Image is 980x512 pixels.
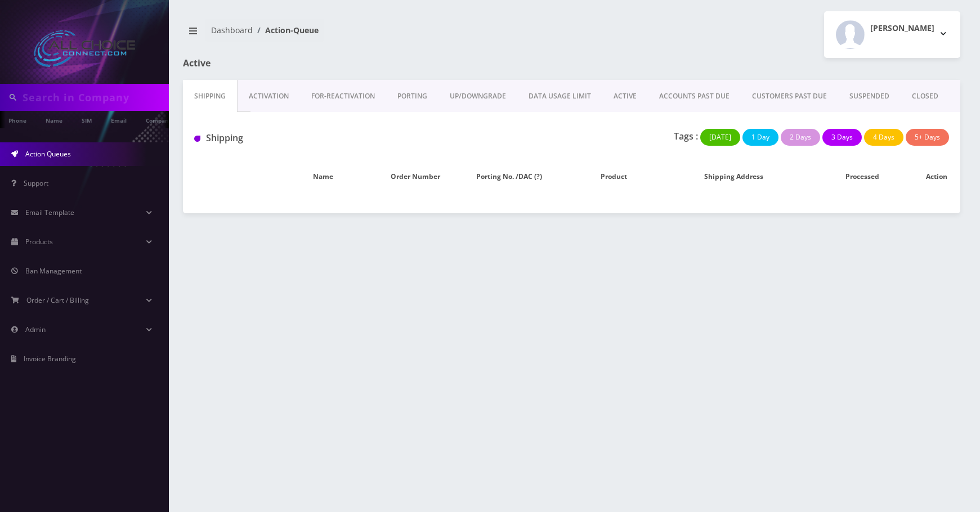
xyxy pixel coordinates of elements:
a: ACTIVE [602,80,648,113]
a: CLOSED [901,80,950,113]
th: Processed [812,160,912,193]
a: FOR-REActivation [300,80,386,113]
a: SUSPENDED [838,80,901,113]
a: Name [40,111,68,128]
a: DATA USAGE LIMIT [517,80,602,113]
a: UP/DOWNGRADE [438,80,517,113]
button: 1 Day [742,129,778,146]
span: Email Template [25,208,74,217]
button: [DATE] [700,129,740,146]
p: Tags : [674,129,698,143]
h2: [PERSON_NAME] [870,24,934,33]
img: All Choice Connect [34,30,135,67]
a: CUSTOMERS PAST DUE [741,80,838,113]
nav: breadcrumb [183,19,563,51]
th: Name [261,160,385,193]
h1: Active [183,58,431,69]
li: Action-Queue [253,24,319,36]
th: Action [912,160,960,193]
span: Support [24,178,48,188]
a: SIM [76,111,97,128]
span: Admin [25,325,46,334]
span: Order / Cart / Billing [26,295,89,305]
th: Porting No. /DAC (?) [471,160,572,193]
a: Activation [238,80,300,113]
button: 3 Days [822,129,862,146]
a: Email [105,111,132,128]
span: Invoice Branding [24,354,76,363]
button: 5+ Days [906,129,949,146]
span: Ban Management [25,266,82,276]
th: Product [571,160,655,193]
span: Action Queues [25,149,71,159]
h1: Shipping [194,133,435,143]
th: Order Number [385,160,471,193]
a: ACCOUNTS PAST DUE [648,80,741,113]
button: [PERSON_NAME] [824,11,960,58]
a: PORTING [386,80,438,113]
button: 4 Days [864,129,903,146]
span: Products [25,237,53,246]
a: Dashboard [211,25,253,35]
a: Shipping [183,80,238,113]
th: Shipping Address [656,160,812,193]
input: Search in Company [23,87,166,108]
img: Shipping [194,136,200,142]
a: Phone [3,111,32,128]
button: 2 Days [781,129,820,146]
a: Company [140,111,178,128]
